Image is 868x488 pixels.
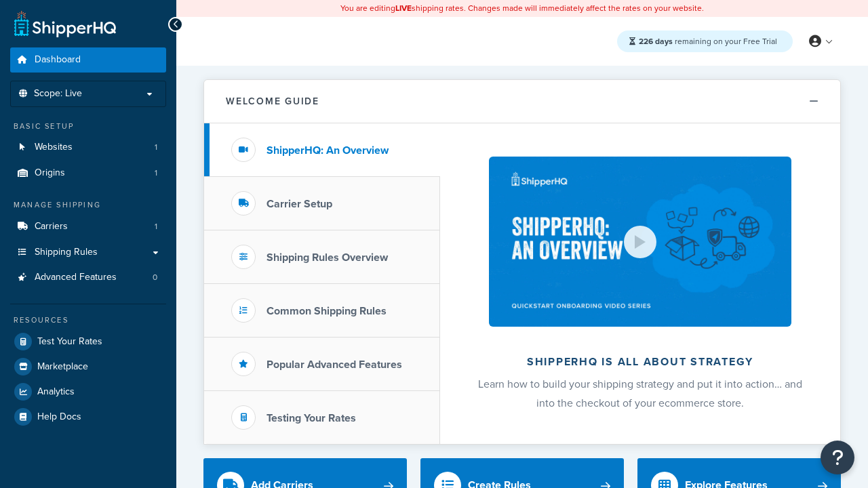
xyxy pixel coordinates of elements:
[10,214,166,239] li: Carriers
[35,272,117,283] span: Advanced Features
[37,361,88,373] span: Marketplace
[10,135,166,160] li: Websites
[639,35,777,47] span: remaining on your Free Trial
[10,161,166,186] li: Origins
[10,265,166,290] li: Advanced Features
[10,135,166,160] a: Websites1
[10,161,166,186] a: Origins1
[267,359,402,371] h3: Popular Advanced Features
[10,405,166,429] a: Help Docs
[639,35,673,47] strong: 226 days
[153,272,157,283] span: 0
[34,88,82,100] span: Scope: Live
[10,240,166,265] a: Shipping Rules
[37,336,102,348] span: Test Your Rates
[35,247,98,258] span: Shipping Rules
[10,121,166,132] div: Basic Setup
[10,354,166,379] a: Marketplace
[37,386,75,398] span: Analytics
[35,167,65,179] span: Origins
[489,157,791,327] img: ShipperHQ is all about strategy
[395,2,412,14] b: LIVE
[155,221,157,232] span: 1
[267,144,389,157] h3: ShipperHQ: An Overview
[10,214,166,239] a: Carriers1
[267,305,387,317] h3: Common Shipping Rules
[155,167,157,179] span: 1
[155,142,157,153] span: 1
[10,314,166,326] div: Resources
[226,96,319,106] h2: Welcome Guide
[37,411,81,423] span: Help Docs
[35,54,81,66] span: Dashboard
[10,380,166,404] a: Analytics
[267,412,356,424] h3: Testing Your Rates
[35,142,73,153] span: Websites
[821,441,854,474] button: Open Resource Center
[267,198,332,210] h3: Carrier Setup
[10,329,166,354] a: Test Your Rates
[10,199,166,211] div: Manage Shipping
[10,265,166,290] a: Advanced Features0
[478,376,802,411] span: Learn how to build your shipping strategy and put it into action… and into the checkout of your e...
[267,251,388,264] h3: Shipping Rules Overview
[476,356,804,368] h2: ShipperHQ is all about strategy
[204,80,840,123] button: Welcome Guide
[35,221,68,232] span: Carriers
[10,47,166,73] a: Dashboard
